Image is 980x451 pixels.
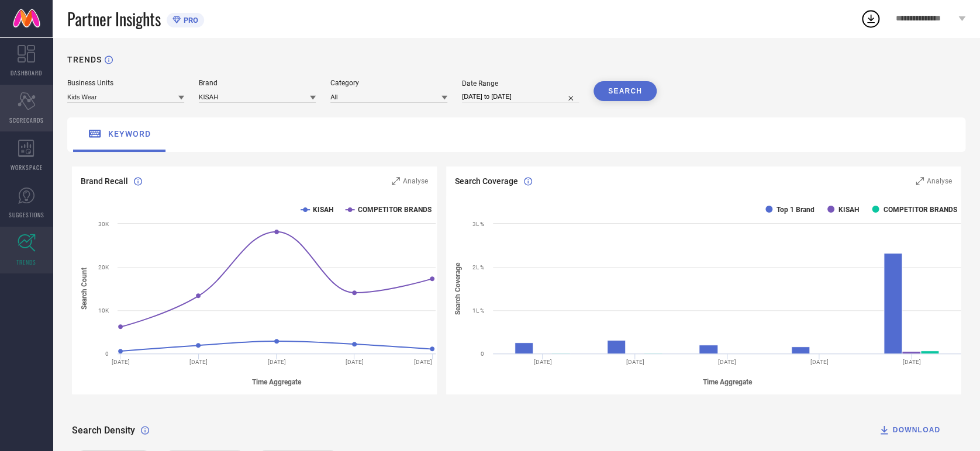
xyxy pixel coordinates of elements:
text: KISAH [313,206,333,214]
svg: Zoom [916,177,924,185]
text: Top 1 Brand [777,206,815,214]
div: Category [330,79,447,87]
button: SEARCH [593,81,657,101]
span: SCORECARDS [9,116,44,124]
text: 3L % [472,221,484,227]
text: [DATE] [626,359,644,365]
tspan: Search Coverage [454,262,462,315]
span: TRENDS [16,258,36,266]
text: [DATE] [189,359,208,365]
text: [DATE] [112,359,130,365]
div: Business Units [67,79,184,87]
input: Select date range [462,91,579,103]
span: Search Density [72,425,135,436]
text: [DATE] [902,359,920,365]
text: [DATE] [346,359,364,365]
svg: Zoom [392,177,400,185]
text: 10K [98,307,109,314]
span: DASHBOARD [11,68,42,77]
tspan: Time Aggregate [703,377,753,386]
span: Analyse [927,177,952,185]
text: 1L % [472,307,484,314]
span: Partner Insights [67,7,161,31]
span: Search Coverage [455,176,518,186]
text: 0 [105,351,109,357]
tspan: Time Aggregate [252,377,302,386]
text: 0 [481,351,484,357]
span: SUGGESTIONS [9,210,44,219]
text: COMPETITOR BRANDS [883,206,957,214]
text: 2L % [472,264,484,270]
button: DOWNLOAD [864,418,955,442]
div: Date Range [462,79,579,88]
text: [DATE] [413,359,432,365]
span: Analyse [403,177,428,185]
span: Brand Recall [81,176,128,186]
text: [DATE] [534,359,552,365]
text: COMPETITOR BRANDS [357,206,431,214]
div: Open download list [860,8,881,29]
text: [DATE] [268,359,286,365]
h1: TRENDS [67,55,102,64]
text: KISAH [838,206,859,214]
text: 30K [98,221,109,227]
text: 20K [98,264,109,270]
div: Brand [199,79,316,87]
span: keyword [108,129,151,138]
text: [DATE] [718,359,736,365]
text: [DATE] [810,359,829,365]
span: PRO [181,16,198,25]
span: WORKSPACE [11,163,43,172]
div: DOWNLOAD [878,424,940,436]
tspan: Search Count [80,268,88,310]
